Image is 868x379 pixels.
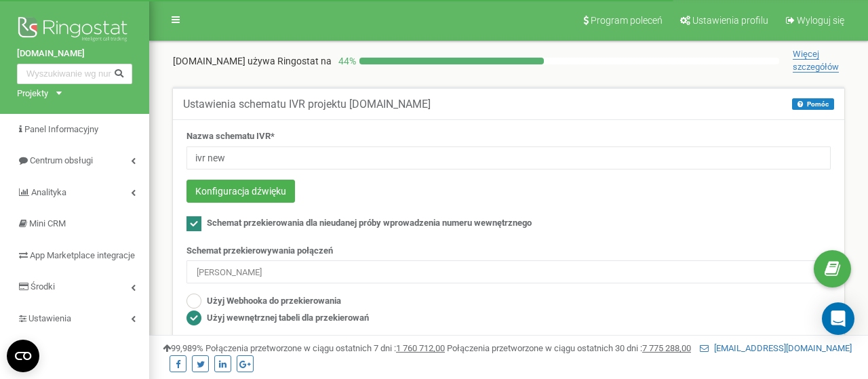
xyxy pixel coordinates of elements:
span: Wyloguj się [797,15,844,26]
span: używa Ringostat na [248,56,332,66]
span: Ustawienia [28,313,71,323]
span: Mini CRM [29,218,66,228]
label: Użyj wewnętrznej tabeli dla przekierowań [207,312,369,325]
label: Nazwa schematu IVR* [186,130,275,143]
button: Open CMP widget [7,340,39,372]
button: Konfiguracja dźwięku [186,180,295,203]
h5: Ustawienia schematu IVR projektu [DOMAIN_NAME] [183,98,431,111]
span: Środki [31,281,55,292]
p: [DOMAIN_NAME] [173,54,332,68]
div: Open Intercom Messenger [822,302,854,335]
span: Panel Informacyjny [24,124,98,134]
button: Pomóc [792,98,834,110]
span: Schemat przekierowania dla nieudanej próby wprowadzenia numeru wewnętrznego [207,218,532,228]
span: 99,989% [163,343,203,353]
span: Analityka [31,187,66,197]
img: Ringostat logo [17,14,132,47]
span: Połączenia przetworzone w ciągu ostatnich 7 dni : [205,343,445,353]
u: 1 760 712,00 [396,343,445,353]
u: 7 775 288,00 [642,343,691,353]
span: Centrum obsługi [30,155,93,165]
span: Program poleceń [591,15,663,26]
span: App Marketplace integracje [30,250,135,260]
input: Wyszukiwanie wg numeru [17,64,132,84]
p: 44 % [332,54,359,68]
span: Kamila Rzeszut [191,263,826,282]
a: [EMAIL_ADDRESS][DOMAIN_NAME] [700,343,852,353]
span: Kamila Rzeszut [186,260,831,283]
label: Schemat przekierowywania połączeń [186,245,333,258]
span: Ustawienia profilu [692,15,768,26]
label: Użyj Webhooka do przekierowania [207,295,341,308]
span: Połączenia przetworzone w ciągu ostatnich 30 dni : [447,343,691,353]
a: [DOMAIN_NAME] [17,47,132,60]
div: Projekty [17,87,48,100]
span: Więcej szczegółów [793,49,839,73]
